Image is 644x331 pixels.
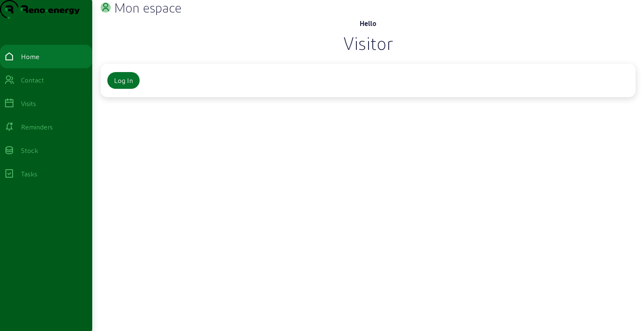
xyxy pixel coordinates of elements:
button: Log In [107,72,140,89]
div: Visitor [101,32,636,54]
div: Stock [21,145,38,155]
div: Contact [21,75,44,85]
div: Home [21,52,39,62]
div: Log In [114,75,133,85]
div: Hello [101,18,636,28]
div: Visits [21,98,36,109]
div: Reminders [21,122,53,132]
div: Tasks [21,169,37,179]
